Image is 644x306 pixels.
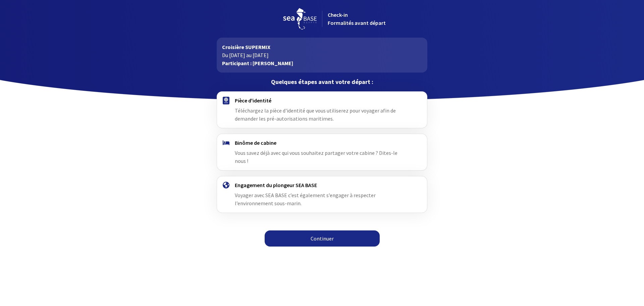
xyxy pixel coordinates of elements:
p: Quelques étapes avant votre départ : [217,78,427,86]
img: logo_seabase.svg [283,8,317,30]
span: Voyager avec SEA BASE c’est également s’engager à respecter l’environnement sous-marin. [235,192,376,207]
img: engagement.svg [223,182,229,188]
p: Participant : [PERSON_NAME] [222,59,422,67]
h4: Binôme de cabine [235,139,409,146]
img: binome.svg [223,140,229,145]
img: passport.svg [223,97,229,104]
p: Croisière SUPERMIX [222,43,422,51]
h4: Pièce d'identité [235,97,409,104]
span: Téléchargez la pièce d'identité que vous utiliserez pour voyager afin de demander les pré-autoris... [235,107,396,122]
h4: Engagement du plongeur SEA BASE [235,182,409,188]
a: Continuer [265,230,380,247]
span: Check-in Formalités avant départ [328,11,386,26]
p: Du [DATE] au [DATE] [222,51,422,59]
span: Vous savez déjà avec qui vous souhaitez partager votre cabine ? Dites-le nous ! [235,149,397,164]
